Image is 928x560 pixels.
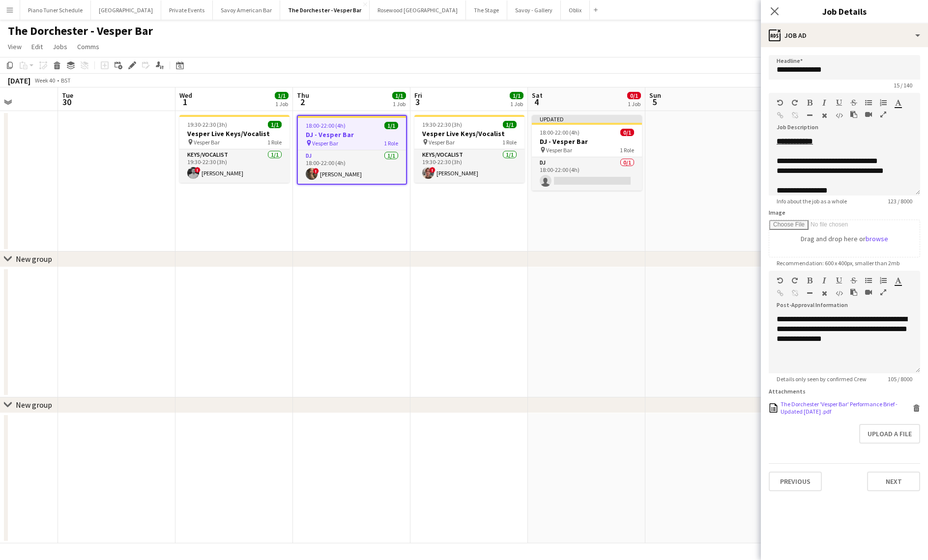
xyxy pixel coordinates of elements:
span: ! [313,168,319,174]
app-job-card: 19:30-22:30 (3h)1/1Vesper Live Keys/Vocalist Vesper Bar1 RoleKeys/Vocalist1/119:30-22:30 (3h)![PE... [179,115,290,183]
span: ! [195,167,201,173]
button: Next [867,472,920,491]
span: Recommendation: 600 x 400px, smaller than 2mb [769,259,907,267]
span: 19:30-22:30 (3h) [422,121,462,128]
span: Week 40 [32,77,57,84]
span: 1/1 [510,92,523,99]
span: 1/1 [275,92,289,99]
button: Bold [806,277,813,284]
div: [DATE] [8,76,30,85]
span: 0/1 [627,92,641,99]
app-card-role: DJ1/118:00-22:00 (4h)![PERSON_NAME] [298,150,406,184]
app-job-card: Updated18:00-22:00 (4h)0/1DJ - Vesper Bar Vesper Bar1 RoleDJ0/118:00-22:00 (4h) [532,115,642,191]
span: Comms [77,42,99,51]
button: Oblix [561,0,590,20]
h3: DJ - Vesper Bar [532,137,642,146]
span: Vesper Bar [546,146,572,154]
span: 18:00-22:00 (4h) [540,129,580,136]
button: Ordered List [880,277,887,284]
span: Vesper Bar [194,139,220,146]
button: Underline [836,277,842,284]
button: Insert video [865,288,872,296]
button: The Dorchester - Vesper Bar [280,0,370,20]
button: Fullscreen [880,288,887,296]
span: Jobs [53,42,67,51]
div: New group [16,254,52,264]
button: Clear Formatting [821,289,828,297]
button: Savoy - Gallery [507,0,561,20]
button: Clear Formatting [821,112,828,119]
div: 1 Job [393,100,406,108]
a: Comms [73,40,103,53]
span: ! [430,167,435,173]
button: Ordered List [880,99,887,107]
button: Unordered List [865,277,872,284]
span: Tue [62,91,73,100]
span: Thu [297,91,309,100]
button: Strikethrough [850,99,857,107]
button: Fullscreen [880,111,887,118]
button: Italic [821,277,828,284]
span: 15 / 140 [886,82,920,89]
span: 3 [413,96,422,108]
button: Private Events [161,0,213,20]
div: Job Ad [761,24,928,47]
span: 4 [530,96,543,108]
span: Edit [31,42,43,51]
div: 1 Job [275,100,288,108]
button: Previous [769,472,822,491]
h1: The Dorchester - Vesper Bar [8,24,153,38]
span: 123 / 8000 [880,197,920,205]
button: Undo [777,99,783,107]
button: HTML Code [836,289,842,297]
app-card-role: DJ0/118:00-22:00 (4h) [532,157,642,191]
div: 1 Job [628,100,640,108]
div: Updated [532,115,642,123]
span: Info about the job as a whole [769,197,855,205]
span: 19:30-22:30 (3h) [187,121,227,128]
button: Text Color [895,277,901,284]
a: Edit [28,40,47,53]
button: Strikethrough [850,277,857,284]
div: New group [16,400,52,410]
div: 1 Job [510,100,523,108]
span: 30 [60,96,73,108]
button: The Stage [466,0,507,20]
span: 1 Role [267,139,282,146]
button: Redo [791,277,798,284]
button: [GEOGRAPHIC_DATA] [91,0,161,20]
a: View [4,40,26,53]
button: Undo [777,277,783,284]
span: Wed [179,91,192,100]
span: View [8,42,22,51]
button: Rosewood [GEOGRAPHIC_DATA] [370,0,466,20]
span: 1/1 [392,92,406,99]
span: 1/1 [384,122,398,129]
span: Fri [414,91,422,100]
span: 2 [295,96,309,108]
span: 1/1 [503,121,517,128]
button: Horizontal Line [806,289,813,297]
span: Sat [532,91,543,100]
span: 5 [648,96,661,108]
span: 1/1 [268,121,282,128]
app-card-role: Keys/Vocalist1/119:30-22:30 (3h)![PERSON_NAME] [414,149,524,183]
button: Redo [791,99,798,107]
button: Paste as plain text [850,288,857,296]
button: Italic [821,99,828,107]
a: Jobs [49,40,71,53]
button: Unordered List [865,99,872,107]
span: Details only seen by confirmed Crew [769,375,874,383]
span: 105 / 8000 [880,375,920,383]
button: Underline [836,99,842,107]
div: BST [61,77,71,84]
button: Text Color [895,99,901,107]
div: The Dorchester 'Vesper Bar' Performance Brief - Updated June 2025 .pdf [781,400,910,415]
button: Paste as plain text [850,111,857,118]
app-job-card: 19:30-22:30 (3h)1/1Vesper Live Keys/Vocalist Vesper Bar1 RoleKeys/Vocalist1/119:30-22:30 (3h)![PE... [414,115,524,183]
span: Sun [649,91,661,100]
button: Upload a file [859,424,920,444]
h3: Vesper Live Keys/Vocalist [179,129,290,138]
